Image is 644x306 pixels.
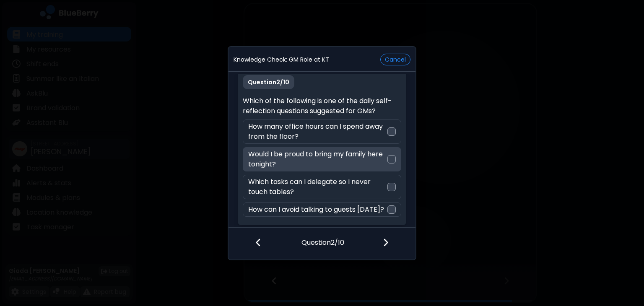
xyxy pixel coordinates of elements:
p: Knowledge Check: GM Role at KT [234,56,329,63]
p: Which of the following is one of the daily self-reflection questions suggested for GMs? [243,96,401,116]
p: How can I avoid talking to guests [DATE]? [248,205,384,215]
p: Which tasks can I delegate so I never touch tables? [248,177,387,197]
p: Question 2 / 10 [243,75,294,89]
p: How many office hours can I spend away from the floor? [248,122,387,142]
p: Would I be proud to bring my family here tonight? [248,149,387,169]
img: file icon [255,238,261,247]
img: file icon [383,238,389,247]
p: Question 2 / 10 [301,228,344,248]
button: Cancel [380,54,410,65]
